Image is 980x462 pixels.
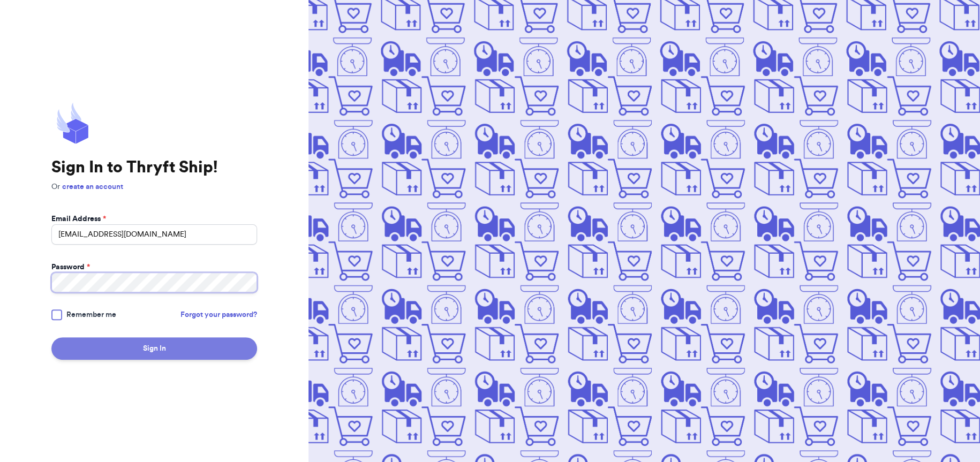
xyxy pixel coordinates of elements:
[180,309,257,320] a: Forgot your password?
[51,181,257,192] p: Or
[51,214,106,224] label: Email Address
[51,158,257,177] h1: Sign In to Thryft Ship!
[51,337,257,360] button: Sign In
[51,262,90,272] label: Password
[66,309,116,320] span: Remember me
[62,183,123,191] a: create an account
